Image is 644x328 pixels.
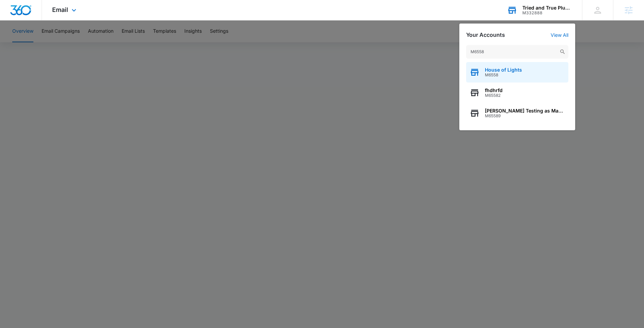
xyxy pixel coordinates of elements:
span: M65582 [485,93,503,98]
button: [PERSON_NAME] Testing as Madwire Employee dont contact :)M65589 [466,103,568,123]
div: account name [522,5,572,11]
div: account id [522,11,572,15]
h2: Your Accounts [466,32,505,38]
a: View All [551,32,568,38]
input: Search Accounts [466,45,568,59]
button: fhdhrfdM65582 [466,83,568,103]
span: M65589 [485,114,565,118]
button: House of LightsM6558 [466,62,568,83]
span: fhdhrfd [485,88,503,93]
span: House of Lights [485,67,522,73]
span: M6558 [485,73,522,77]
span: Email [52,6,68,13]
span: [PERSON_NAME] Testing as Madwire Employee dont contact :) [485,108,565,114]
